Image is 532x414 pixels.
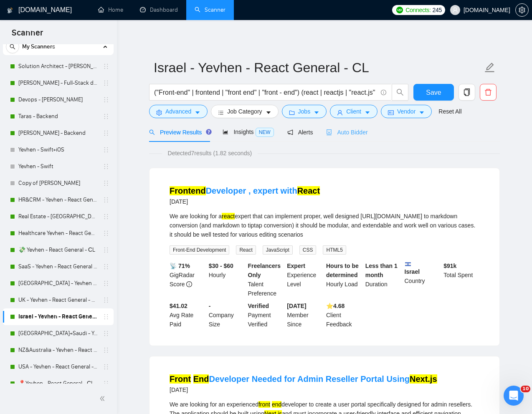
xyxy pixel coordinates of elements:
span: user [337,109,343,116]
span: holder [103,313,109,320]
a: USA - Yevhen - React General - СL [18,358,98,375]
span: holder [103,146,109,153]
span: idcard [388,109,394,116]
div: Talent Preference [246,261,286,298]
span: JavaScript [263,245,293,255]
button: barsJob Categorycaret-down [211,105,278,118]
span: caret-down [266,109,271,116]
a: FrontendDeveloper , expert withReact [170,186,320,195]
a: Reset All [438,107,461,116]
span: bars [218,109,224,116]
span: holder [103,230,109,237]
span: Detected 7 results (1.82 seconds) [162,149,258,158]
a: searchScanner [195,6,225,13]
span: React [236,245,256,255]
a: [GEOGRAPHIC_DATA]+Saudi - Yevhen - React General - СL [18,325,98,342]
button: idcardVendorcaret-down [381,105,432,118]
span: copy [459,88,475,96]
span: info-circle [381,90,386,95]
button: userClientcaret-down [330,105,377,118]
div: [DATE] [170,197,320,207]
span: delete [480,88,496,96]
img: 🇮🇱 [405,261,411,267]
a: Real Estate - [GEOGRAPHIC_DATA] - React General - СL [18,208,98,225]
button: setting [515,3,529,17]
span: user [452,7,458,13]
span: area-chart [223,129,228,135]
span: Auto Bidder [326,129,367,136]
div: Experience Level [285,261,324,298]
span: Save [426,87,441,98]
span: holder [103,330,109,337]
div: Avg Rate Paid [168,301,207,329]
button: Save [413,84,454,101]
span: 10 [521,386,530,392]
input: Scanner name... [154,57,483,78]
div: Hourly Load [324,261,364,298]
a: Taras - Backend [18,108,98,125]
button: settingAdvancedcaret-down [149,105,208,118]
span: holder [103,197,109,203]
span: holder [103,113,109,120]
span: CSS [299,245,317,255]
span: holder [103,163,109,170]
img: logo [7,4,13,17]
mark: React [297,186,320,195]
span: Advanced [165,107,191,116]
span: holder [103,263,109,270]
a: Israel - Yevhen - React General - СL [18,308,98,325]
div: [DATE] [170,385,437,395]
b: Verified [248,303,269,309]
img: upwork-logo.png [396,7,403,13]
b: 📡 71% [170,263,190,269]
span: Alerts [287,129,313,136]
span: holder [103,364,109,370]
b: Hours to be determined [326,263,359,278]
span: Front-End Development [170,245,229,255]
span: holder [103,130,109,136]
input: Search Freelance Jobs... [154,87,377,98]
span: Jobs [298,107,311,116]
span: Scanner [5,27,50,44]
a: Healthcare Yevhen - React General - СL [18,225,98,242]
span: Insights [223,129,274,135]
span: robot [326,129,332,135]
a: Solution Architect - [PERSON_NAME] [18,58,98,75]
div: Hourly [207,261,246,298]
a: homeHome [98,6,123,13]
a: 📍Yevhen - React General - СL [18,375,98,392]
b: $30 - $60 [209,263,233,269]
div: Total Spent [442,261,481,298]
b: $41.02 [170,303,187,309]
b: ⭐️ 4.68 [326,303,345,309]
div: Client Feedback [324,301,364,329]
span: HTML5 [323,245,346,255]
b: Less than 1 month [365,263,398,278]
span: holder [103,180,109,187]
span: folder [289,109,295,116]
a: UK - Yevhen - React General - СL [18,292,98,308]
a: Devops - [PERSON_NAME] [18,91,98,108]
span: holder [103,380,109,387]
span: caret-down [195,109,200,116]
span: NEW [256,128,274,137]
span: search [149,129,155,135]
iframe: Intercom live chat [504,386,524,406]
b: - [209,303,211,309]
button: folderJobscaret-down [282,105,327,118]
span: Vendor [397,107,415,116]
span: notification [287,129,293,135]
span: holder [103,280,109,287]
div: Duration [364,261,403,298]
div: Country [403,261,442,298]
span: Connects: [405,5,431,15]
span: setting [156,109,162,116]
mark: Front [170,374,191,384]
span: caret-down [419,109,425,116]
div: We are looking for a expert that can implement proper, well designed [URL][DOMAIN_NAME] to markdo... [170,212,479,239]
span: holder [103,213,109,220]
a: NZ&Australia - Yevhen - React General - СL [18,342,98,358]
b: Expert [287,263,305,269]
span: My Scanners [22,38,55,55]
a: [PERSON_NAME] - Backend [18,125,98,141]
